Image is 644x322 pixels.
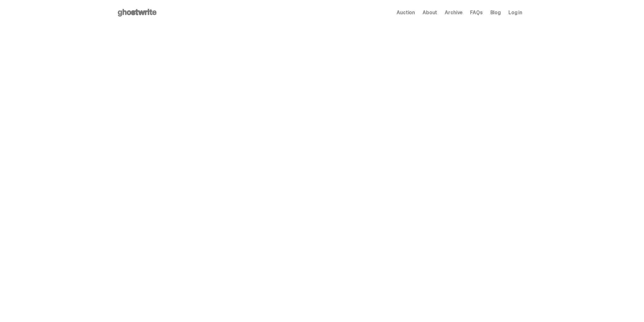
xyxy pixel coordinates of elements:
a: FAQs [470,10,482,15]
a: Auction [397,10,415,15]
a: Blog [490,10,501,15]
a: About [423,10,437,15]
a: Archive [445,10,462,15]
a: Log in [508,10,522,15]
